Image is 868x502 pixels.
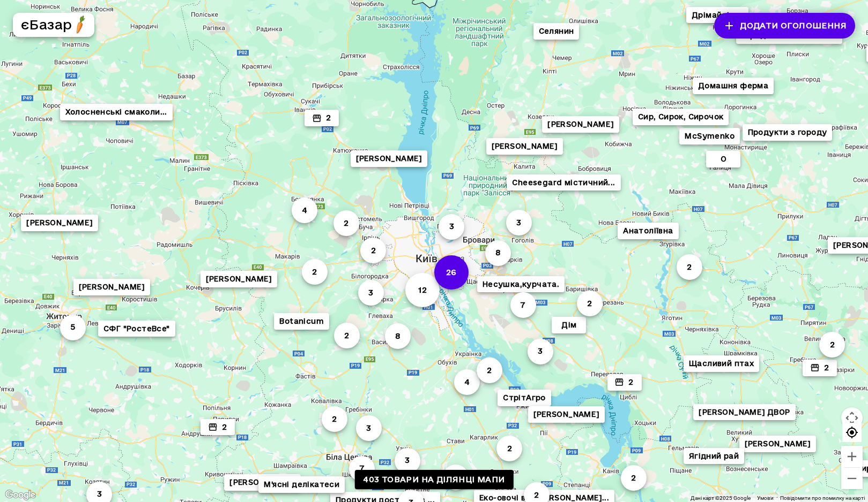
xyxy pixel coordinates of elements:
button: [PERSON_NAME] [224,474,301,491]
button: 2 [360,238,386,263]
button: 2 [201,419,235,436]
button: 3 [528,339,553,364]
button: М'ясні делікатеси [258,476,345,493]
button: 3 [506,210,531,235]
button: 2 [333,210,359,236]
button: [PERSON_NAME] [739,436,815,452]
button: Щасливий птах [683,355,759,372]
a: Повідомити про помилку на карті [780,495,865,501]
button: 2 [620,465,646,491]
button: 3 [355,415,381,441]
button: 8 [485,240,510,266]
button: Зменшити [841,468,863,489]
button: [PERSON_NAME] [528,406,604,423]
button: Cheesegard містичний... [507,174,620,191]
button: [PERSON_NAME] ДВОР [693,404,795,421]
button: 7 [510,292,536,318]
button: СтрітАгро [498,390,551,406]
button: Холосненські смаколи... [60,104,172,120]
button: Домашня ферма [693,78,774,94]
button: [PERSON_NAME] [73,279,150,295]
button: McSymenko [679,128,740,144]
button: Продукти з городу [742,124,832,141]
button: Сир, Сирок, Сирочок [632,109,729,125]
button: Ягідний рай [683,448,744,465]
button: Анатоліївна [618,223,678,239]
button: Несушка,курчата. [477,276,564,293]
button: Селянин [533,23,579,40]
button: 3 [358,280,383,306]
button: 7 [349,456,375,482]
button: 4 [454,369,480,395]
button: [PERSON_NAME] [486,138,562,155]
button: 4 [443,465,469,490]
a: 403 товари на ділянці мапи [354,470,513,490]
button: 2 [819,332,845,358]
button: 2 [607,374,641,391]
button: Збільшити [841,446,863,467]
button: 2 [334,323,360,348]
button: 2 [677,254,702,280]
a: Умови [757,495,774,501]
button: О [706,151,740,168]
button: 2 [302,259,328,285]
button: Botanicum [274,313,329,330]
button: єБазарlogo [13,13,94,37]
button: 8 [384,323,410,349]
button: 2 [476,358,502,383]
button: Дім [552,317,586,333]
img: logo [71,15,90,34]
button: 3 [439,214,464,240]
span: Дані карт ©2025 Google [691,495,751,501]
button: [PERSON_NAME] [21,215,98,231]
button: 2 [496,436,522,461]
button: 4 [291,197,317,223]
h5: єБазар [21,16,72,33]
button: СФГ "РостеВсе" [98,321,175,337]
button: 5 [60,315,86,340]
button: 3 [395,448,420,474]
button: 2 [321,406,347,432]
button: Додати оголошення [714,13,855,39]
button: 2 [576,291,602,316]
button: [PERSON_NAME] [350,150,427,167]
button: 12 [405,273,440,307]
button: 2 [305,110,339,126]
button: [PERSON_NAME] [200,271,277,287]
button: Налаштування камери на Картах [841,407,863,429]
button: Дрімайлівка [686,7,748,24]
img: Google [3,488,38,502]
button: [PERSON_NAME] [542,116,619,133]
a: Відкрити цю область на Картах Google (відкриється нове вікно) [3,488,38,502]
button: 26 [434,255,468,290]
button: 2 [803,360,837,376]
